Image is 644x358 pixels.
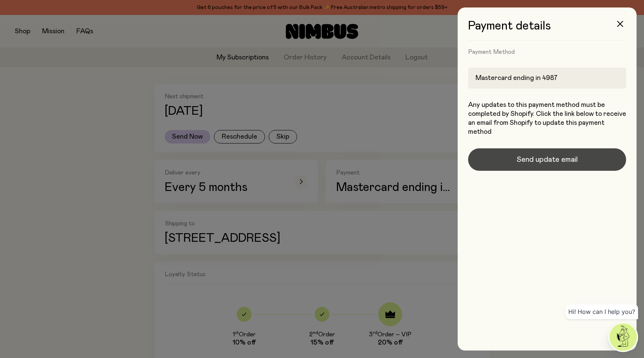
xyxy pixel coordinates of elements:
button: Send update email [468,148,626,171]
h4: Payment Method [468,48,626,56]
span: Send update email [517,154,578,165]
div: Hi! How can I help you? [565,304,638,319]
img: agent [609,323,637,351]
div: Mastercard ending in 4987 [468,68,626,89]
h3: Payment details [468,19,626,41]
p: Any updates to this payment method must be completed by Shopify. Click the link below to receive ... [468,101,626,136]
